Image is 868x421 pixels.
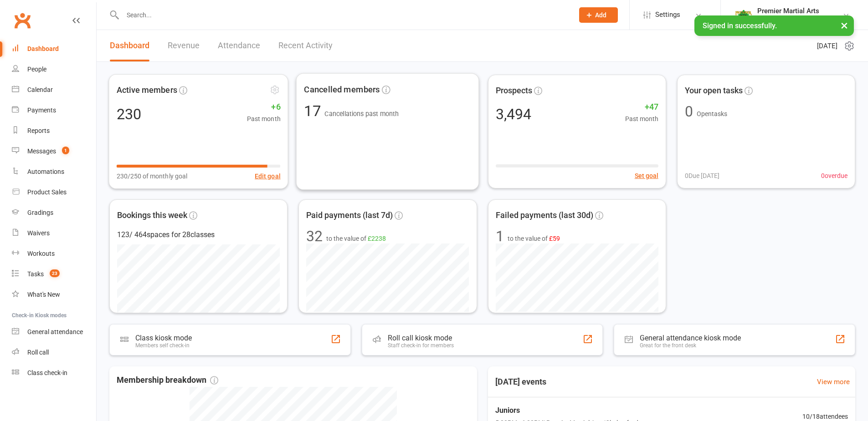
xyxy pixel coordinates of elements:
[27,328,83,335] div: General attendance
[27,369,67,376] div: Class check-in
[635,171,658,181] button: Set goal
[117,209,187,222] span: Bookings this week
[12,223,96,243] a: Waivers
[117,374,218,387] span: Membership breakdown
[685,104,693,119] div: 0
[27,270,44,278] div: Tasks
[62,147,69,154] span: 1
[496,107,531,122] div: 3,494
[168,30,200,61] a: Revenue
[821,171,847,181] span: 0 overdue
[117,84,177,97] span: Active members
[757,15,842,23] div: Premier Martial Arts Essex Ltd
[135,334,192,342] div: Class kiosk mode
[27,250,55,257] div: Workouts
[757,7,842,15] div: Premier Martial Arts
[388,334,454,342] div: Roll call kiosk mode
[326,233,386,243] span: to the value of
[488,374,554,390] h3: [DATE] events
[496,84,532,97] span: Prospects
[117,107,141,121] div: 230
[304,102,324,120] span: 17
[325,110,399,117] span: Cancellations past month
[12,121,96,141] a: Reports
[218,30,260,61] a: Attendance
[12,322,96,342] a: General attendance kiosk mode
[817,41,837,51] span: [DATE]
[50,269,60,277] span: 23
[697,110,727,117] span: Open tasks
[655,5,680,25] span: Settings
[27,107,56,114] div: Payments
[27,168,64,175] div: Automations
[12,141,96,162] a: Messages 1
[27,209,53,216] div: Gradings
[549,235,560,242] span: £59
[247,100,281,113] span: +6
[685,84,743,97] span: Your open tasks
[12,342,96,363] a: Roll call
[306,229,323,243] div: 32
[27,349,49,356] div: Roll call
[508,233,560,243] span: to the value of
[27,291,60,298] div: What's New
[625,114,658,124] span: Past month
[12,100,96,121] a: Payments
[135,342,192,349] div: Members self check-in
[685,171,719,181] span: 0 Due [DATE]
[278,30,333,61] a: Recent Activity
[12,162,96,182] a: Automations
[27,86,53,93] div: Calendar
[27,45,59,52] div: Dashboard
[12,80,96,100] a: Calendar
[11,9,34,32] a: Clubworx
[27,229,50,237] div: Waivers
[388,342,454,349] div: Staff check-in for members
[817,376,850,387] a: View more
[110,30,149,61] a: Dashboard
[12,182,96,203] a: Product Sales
[495,405,638,416] span: Juniors
[120,9,567,21] input: Search...
[640,334,741,342] div: General attendance kiosk mode
[255,171,280,181] button: Edit goal
[496,209,593,222] span: Failed payments (last 30d)
[703,21,777,30] span: Signed in successfully.
[640,342,741,349] div: Great for the front desk
[12,39,96,59] a: Dashboard
[117,229,280,241] div: 123 / 464 spaces for 28 classes
[27,188,67,196] div: Product Sales
[12,264,96,284] a: Tasks 23
[12,203,96,223] a: Gradings
[27,127,50,134] div: Reports
[117,171,187,181] span: 230/250 of monthly goal
[496,229,504,243] div: 1
[12,363,96,383] a: Class kiosk mode
[304,83,380,96] span: Cancelled members
[579,7,618,23] button: Add
[625,101,658,114] span: +47
[306,209,393,222] span: Paid payments (last 7d)
[27,147,56,155] div: Messages
[12,284,96,305] a: What's New
[12,243,96,264] a: Workouts
[368,235,386,242] span: £2238
[734,6,753,24] img: thumb_image1619788694.png
[595,11,606,19] span: Add
[836,15,853,35] button: ×
[247,113,281,124] span: Past month
[12,59,96,80] a: People
[27,66,46,73] div: People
